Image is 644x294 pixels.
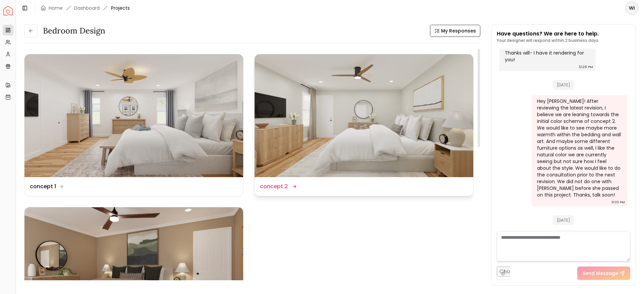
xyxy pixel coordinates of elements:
div: Hey [PERSON_NAME]! After reviewing the latest revision, I believe we are leaning towards the init... [537,98,621,198]
button: WI [625,1,639,15]
span: [DATE] [553,80,574,90]
dd: concept 2 [260,182,288,191]
img: concept 1 [24,54,243,177]
a: concept 2concept 2 [254,54,474,196]
button: My Responses [430,25,480,37]
div: 9:03 PM [611,199,625,206]
span: WI [626,2,638,14]
a: Home [49,5,63,11]
h3: Bedroom design [43,25,105,36]
span: Projects [111,5,130,11]
a: Dashboard [74,5,100,11]
div: Thanks will- I have it rendering for you! [505,50,589,63]
a: concept 1concept 1 [24,54,244,196]
nav: breadcrumb [41,5,130,11]
p: Your designer will respond within 2 business days. [497,38,599,43]
img: concept 2 [255,54,473,177]
div: 12:28 PM [579,64,593,70]
p: Have questions? We are here to help. [497,30,599,38]
span: My Responses [441,27,476,34]
span: [DATE] [553,215,574,225]
img: Spacejoy Logo [3,6,13,15]
dd: concept 1 [30,182,56,191]
a: Spacejoy [3,6,13,15]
